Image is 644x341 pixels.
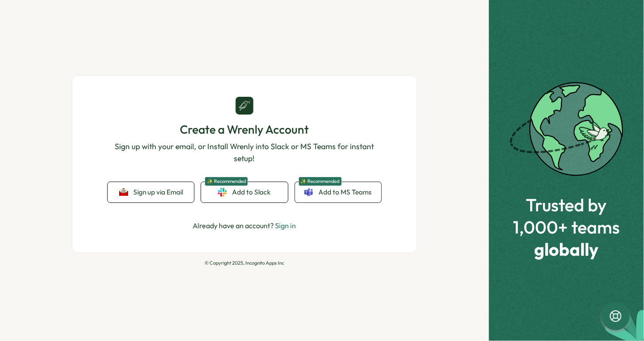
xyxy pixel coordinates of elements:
p: Already have an account? [193,220,296,231]
a: ✨ RecommendedAdd to Slack [201,182,287,202]
span: Sign up via Email [133,188,183,196]
h1: Create a Wrenly Account [108,122,381,137]
a: Sign in [275,221,296,230]
span: ✨ Recommended [205,177,248,186]
p: Sign up with your email, or Install Wrenly into Slack or MS Teams for instant setup! [108,141,381,164]
p: © Copyright 2025, Incognito Apps Inc [72,260,417,266]
span: 1,000+ teams [513,217,620,237]
span: globally [513,239,620,259]
span: ✨ Recommended [299,177,342,186]
span: Trusted by [513,195,620,214]
a: ✨ RecommendedAdd to MS Teams [295,182,381,202]
span: Add to MS Teams [318,187,372,197]
button: Sign up via Email [108,182,194,202]
span: Add to Slack [232,187,271,197]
